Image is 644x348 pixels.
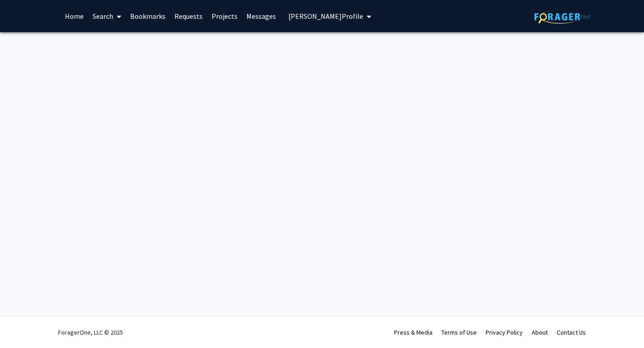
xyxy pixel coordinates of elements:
[394,328,432,336] a: Press & Media
[170,0,207,32] a: Requests
[532,328,548,336] a: About
[557,328,586,336] a: Contact Us
[126,0,170,32] a: Bookmarks
[486,328,523,336] a: Privacy Policy
[242,0,280,32] a: Messages
[88,0,126,32] a: Search
[441,328,477,336] a: Terms of Use
[58,317,123,348] div: ForagerOne, LLC © 2025
[288,12,363,21] span: [PERSON_NAME] Profile
[534,10,590,24] img: ForagerOne Logo
[207,0,242,32] a: Projects
[60,0,88,32] a: Home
